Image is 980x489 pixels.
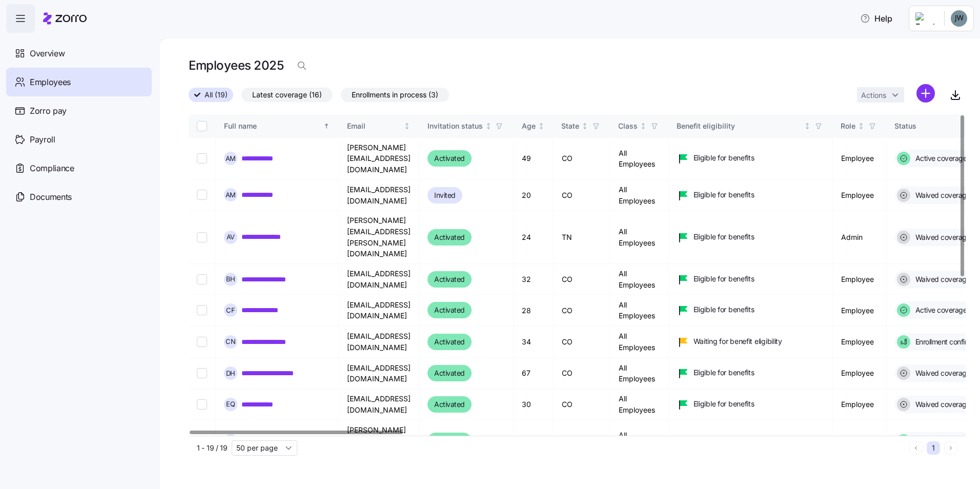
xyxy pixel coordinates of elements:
td: Admin [833,211,887,264]
span: Active coverage [912,153,967,164]
span: Activated [434,273,465,286]
input: Select record 8 [197,399,207,410]
td: 67 [514,358,554,389]
button: 1 [927,441,940,455]
span: Activated [434,231,465,243]
span: Waived coverage [912,368,971,378]
th: Invitation statusNot sorted [419,114,514,138]
td: Employee [833,389,887,420]
input: Select record 3 [197,232,207,242]
td: CO [554,180,610,211]
td: All Employees [610,180,669,211]
span: All (19) [205,88,228,101]
img: ec81f205da390930e66a9218cf0964b0 [951,10,967,27]
span: Eligible for benefits [693,153,754,163]
div: Not sorted [403,123,411,130]
span: Payroll [30,133,55,146]
span: Activated [434,367,465,379]
input: Select record 6 [197,337,207,347]
td: All Employees [610,326,669,358]
td: [EMAIL_ADDRESS][DOMAIN_NAME] [339,326,419,358]
a: Documents [6,182,152,211]
td: 39 [514,420,554,462]
th: EmailNot sorted [339,114,419,138]
span: A V [227,234,235,240]
td: CO [554,389,610,420]
div: Role [841,120,856,132]
td: [EMAIL_ADDRESS][DOMAIN_NAME] [339,389,419,420]
button: Next page [944,441,957,455]
td: Employee [833,138,887,180]
span: C N [226,339,236,345]
div: Full name [224,120,321,132]
img: Employer logo [915,12,936,25]
input: Select record 1 [197,153,207,164]
th: StateNot sorted [554,114,610,138]
td: 24 [514,211,554,264]
div: Not sorted [804,123,811,130]
span: Activated [434,398,465,411]
span: E Q [226,401,235,407]
td: All Employees [610,420,669,462]
th: ClassNot sorted [610,114,669,138]
div: Invitation status [427,120,483,132]
span: Eligible for benefits [693,232,754,242]
button: Actions [857,87,904,103]
td: 32 [514,264,554,295]
button: Help [852,8,901,29]
span: Eligible for benefits [693,304,754,315]
span: Eligible for benefits [693,190,754,200]
a: Compliance [6,154,152,182]
span: Activated [434,152,465,165]
a: Employees [6,68,152,96]
td: [PERSON_NAME][EMAIL_ADDRESS][DOMAIN_NAME] [339,138,419,180]
span: Invited [434,189,456,201]
span: Overview [30,47,65,60]
td: CO [554,358,610,389]
div: Not sorted [538,123,545,130]
td: 49 [514,138,554,180]
td: All Employees [610,295,669,326]
div: Not sorted [640,123,647,130]
td: Employee [833,326,887,358]
span: Active coverage [912,305,967,315]
td: All Employees [610,138,669,180]
div: State [562,120,580,132]
td: [EMAIL_ADDRESS][DOMAIN_NAME] [339,180,419,211]
input: Select record 7 [197,368,207,378]
span: Waived coverage [912,190,971,200]
th: RoleNot sorted [833,114,887,138]
th: AgeNot sorted [514,114,554,138]
td: All Employees [610,211,669,264]
div: Email [347,120,402,132]
td: 28 [514,295,554,326]
span: Eligible for benefits [693,399,754,409]
td: CO [554,138,610,180]
td: Employee [833,264,887,295]
div: Not sorted [485,123,492,130]
span: Waiting for benefit eligibility [693,336,782,347]
span: Actions [861,92,886,99]
td: [EMAIL_ADDRESS][DOMAIN_NAME] [339,264,419,295]
span: Employees [30,76,71,89]
td: All Employees [610,358,669,389]
td: [PERSON_NAME][EMAIL_ADDRESS][DOMAIN_NAME] [339,420,419,462]
td: All Employees [610,389,669,420]
span: Waived coverage [912,274,971,284]
h1: Employees 2025 [189,57,283,73]
span: A M [226,155,236,162]
td: CO [554,326,610,358]
span: Documents [30,191,72,203]
td: Employee [833,358,887,389]
span: Latest coverage (16) [252,88,322,101]
div: Class [619,120,638,132]
span: Enrollments in process (3) [352,88,438,101]
div: Age [522,120,536,132]
div: Status [895,120,970,132]
button: Previous page [909,441,923,455]
td: All Employees [610,264,669,295]
span: A M [226,192,236,198]
td: TN [554,211,610,264]
td: Employee [833,180,887,211]
div: Not sorted [857,123,865,130]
